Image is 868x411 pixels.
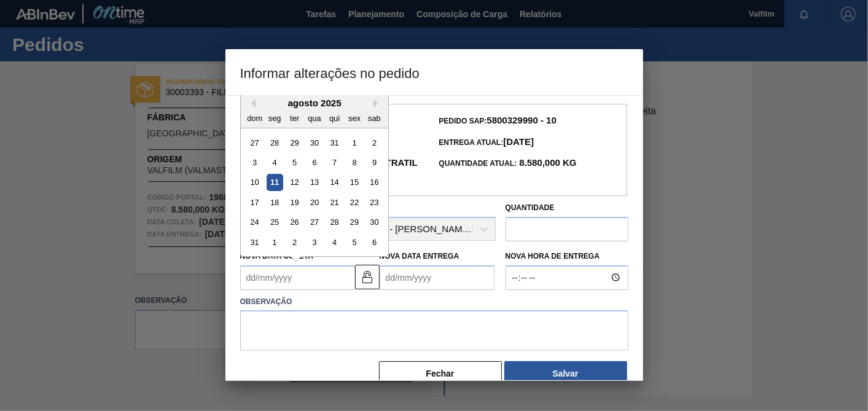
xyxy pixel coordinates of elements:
div: Choose segunda-feira, 1 de setembro de 2025 [266,234,283,251]
div: Choose sexta-feira, 1 de agosto de 2025 [346,134,362,151]
div: Choose terça-feira, 19 de agosto de 2025 [286,194,302,211]
div: Choose quarta-feira, 20 de agosto de 2025 [306,194,323,211]
div: Choose quarta-feira, 3 de setembro de 2025 [306,234,323,251]
strong: [DATE] [503,136,534,147]
img: unlocked [360,270,375,284]
div: sex [346,109,362,126]
div: Choose quarta-feira, 13 de agosto de 2025 [306,174,323,190]
h3: Informar alterações no pedido [225,49,643,96]
div: Choose quinta-feira, 31 de julho de 2025 [326,134,342,151]
div: Choose sábado, 16 de agosto de 2025 [366,174,382,190]
div: Choose segunda-feira, 4 de agosto de 2025 [266,154,283,171]
span: Quantidade Atual: [439,159,577,168]
input: dd/mm/yyyy [380,265,495,290]
div: Choose segunda-feira, 18 de agosto de 2025 [266,194,283,211]
div: Choose domingo, 31 de agosto de 2025 [246,234,263,251]
div: sab [366,109,382,126]
div: Choose sábado, 23 de agosto de 2025 [366,194,382,211]
div: Choose segunda-feira, 28 de julho de 2025 [266,134,283,151]
label: Quantidade [506,203,555,212]
div: agosto 2025 [241,98,388,108]
div: Choose sexta-feira, 8 de agosto de 2025 [346,154,362,171]
div: Choose sexta-feira, 5 de setembro de 2025 [346,234,362,251]
div: Choose sexta-feira, 22 de agosto de 2025 [346,194,362,211]
input: dd/mm/yyyy [240,265,355,290]
div: Choose sábado, 6 de setembro de 2025 [366,234,382,251]
div: Choose quarta-feira, 6 de agosto de 2025 [306,154,323,171]
div: Choose sexta-feira, 29 de agosto de 2025 [346,214,362,230]
button: Fechar [379,361,502,386]
div: Choose quinta-feira, 21 de agosto de 2025 [326,194,342,211]
button: Previous Month [247,99,256,108]
div: Choose sábado, 9 de agosto de 2025 [366,154,382,171]
div: Choose quinta-feira, 28 de agosto de 2025 [326,214,342,230]
div: Choose segunda-feira, 25 de agosto de 2025 [266,214,283,230]
span: Entrega Atual: [439,138,534,147]
div: Choose terça-feira, 26 de agosto de 2025 [286,214,302,230]
div: Choose quinta-feira, 7 de agosto de 2025 [326,154,342,171]
label: Nova Data Entrega [380,252,459,260]
div: Choose domingo, 3 de agosto de 2025 [246,154,263,171]
label: Nova Data Coleta [240,252,314,260]
div: Choose sábado, 2 de agosto de 2025 [366,134,382,151]
button: Next Month [373,99,382,108]
div: Choose quarta-feira, 30 de julho de 2025 [306,134,323,151]
div: qua [306,109,323,126]
div: Choose domingo, 10 de agosto de 2025 [246,174,263,190]
label: Observação [240,293,628,311]
label: Nova Hora de Entrega [506,248,628,265]
div: Choose domingo, 17 de agosto de 2025 [246,194,263,211]
div: ter [286,109,302,126]
div: Choose segunda-feira, 11 de agosto de 2025 [266,174,283,190]
div: Choose sexta-feira, 15 de agosto de 2025 [346,174,362,190]
div: Choose terça-feira, 2 de setembro de 2025 [286,234,302,251]
span: Pedido SAP: [439,117,557,125]
div: dom [246,109,263,126]
div: seg [266,109,283,126]
strong: 8.580,000 KG [517,157,577,168]
div: Choose terça-feira, 12 de agosto de 2025 [286,174,302,190]
div: qui [326,109,342,126]
div: Choose terça-feira, 5 de agosto de 2025 [286,154,302,171]
div: Choose domingo, 27 de julho de 2025 [246,134,263,151]
div: Choose quinta-feira, 14 de agosto de 2025 [326,174,342,190]
div: Choose quarta-feira, 27 de agosto de 2025 [306,214,323,230]
div: Choose domingo, 24 de agosto de 2025 [246,214,263,230]
button: unlocked [355,265,380,289]
strong: 5800329990 - 10 [487,115,557,125]
button: Salvar [504,361,627,386]
div: Choose quinta-feira, 4 de setembro de 2025 [326,234,342,251]
div: month 2025-08 [244,132,384,252]
div: Choose terça-feira, 29 de julho de 2025 [286,134,302,151]
div: Choose sábado, 30 de agosto de 2025 [366,214,382,230]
